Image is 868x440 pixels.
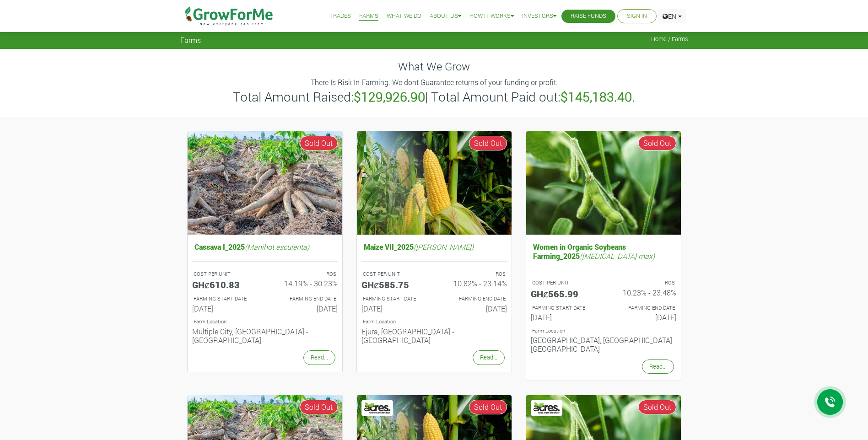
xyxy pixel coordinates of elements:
img: growforme image [188,131,342,235]
p: FARMING START DATE [194,295,257,303]
a: Read... [473,350,505,365]
p: FARMING END DATE [612,304,675,312]
p: FARMING END DATE [442,295,506,303]
span: Home / Farms [651,36,688,43]
h5: GHȼ585.75 [361,279,427,290]
p: FARMING START DATE [363,295,426,303]
img: Acres Nano [532,401,561,415]
span: Sold Out [638,136,676,150]
a: Trades [329,11,351,21]
p: ROS [442,270,506,278]
span: Sold Out [638,400,676,414]
h5: GHȼ565.99 [531,288,597,299]
span: Sold Out [469,400,507,414]
a: Raise Funds [571,11,606,21]
b: $129,926.90 [354,88,425,105]
a: About Us [430,11,461,21]
a: EN [658,9,686,23]
h6: [DATE] [361,304,427,313]
h6: [DATE] [441,304,507,313]
h5: Cassava I_2025 [192,240,338,253]
p: FARMING START DATE [532,304,595,312]
i: ([MEDICAL_DATA] max) [580,251,655,261]
span: Sold Out [469,136,507,150]
p: ROS [273,270,336,278]
h6: 14.19% - 30.23% [272,279,338,288]
p: COST PER UNIT [194,270,257,278]
a: Sign In [627,11,647,21]
h5: Women in Organic Soybeans Farming_2025 [531,240,676,262]
h6: [DATE] [610,313,676,322]
h3: Total Amount Raised: | Total Amount Paid out: . [182,89,687,105]
p: Location of Farm [532,327,675,335]
i: ([PERSON_NAME]) [414,242,474,252]
a: Farms [359,11,378,21]
p: There Is Risk In Farming. We dont Guarantee returns of your funding or profit. [182,77,687,88]
img: Acres Nano [363,401,392,415]
p: FARMING END DATE [273,295,336,303]
h6: Ejura, [GEOGRAPHIC_DATA] - [GEOGRAPHIC_DATA] [361,327,507,344]
img: growforme image [526,131,681,235]
h6: 10.23% - 23.48% [610,288,676,297]
h6: [DATE] [531,313,597,322]
a: Investors [522,11,556,21]
h6: [DATE] [272,304,338,313]
p: COST PER UNIT [532,279,595,287]
p: Location of Farm [363,318,506,326]
h4: What We Grow [180,60,688,73]
span: Sold Out [300,400,338,414]
h5: GHȼ610.83 [192,279,258,290]
p: ROS [612,279,675,287]
h6: [GEOGRAPHIC_DATA], [GEOGRAPHIC_DATA] - [GEOGRAPHIC_DATA] [531,336,676,353]
i: (Manihot esculenta) [245,242,309,252]
p: Location of Farm [194,318,336,326]
span: Farms [180,36,201,44]
h6: Multiple City, [GEOGRAPHIC_DATA] - [GEOGRAPHIC_DATA] [192,327,338,344]
b: $145,183.40 [561,88,632,105]
a: How it Works [469,11,514,21]
img: growforme image [357,131,512,235]
p: COST PER UNIT [363,270,426,278]
a: Read... [303,350,335,365]
a: Read... [642,360,674,374]
h6: [DATE] [192,304,258,313]
span: Sold Out [300,136,338,150]
a: What We Do [387,11,421,21]
h5: Maize VII_2025 [361,240,507,253]
h6: 10.82% - 23.14% [441,279,507,288]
